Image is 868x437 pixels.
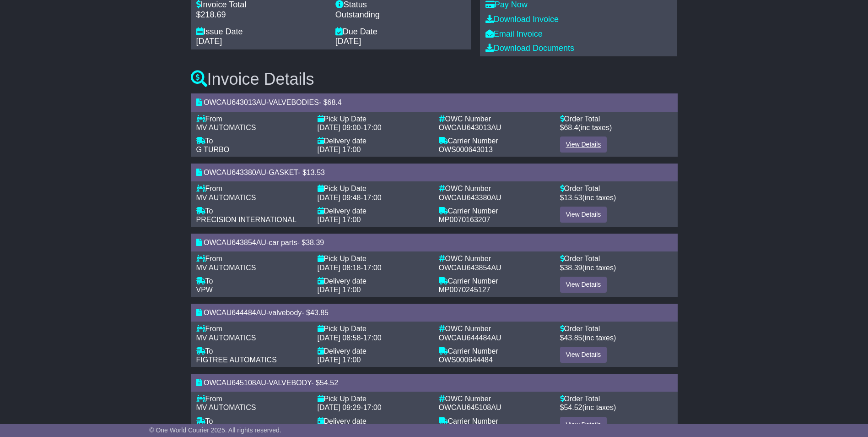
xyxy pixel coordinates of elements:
[196,146,230,153] span: G TURBO
[318,124,361,131] span: [DATE] 09:00
[196,356,277,364] span: FIGTREE AUTOMATICS
[439,264,501,272] span: OWCAU643854AU
[191,374,678,392] div: - - $
[439,417,551,426] div: Carrier Number
[485,15,559,24] a: Download Invoice
[191,93,678,111] div: - - $
[318,404,361,411] span: [DATE] 09:29
[318,417,430,426] div: Delivery date
[318,115,430,123] div: Pick Up Date
[204,169,266,176] span: OWCAU643380AU
[560,123,672,132] div: $ (inc taxes)
[318,324,430,333] div: Pick Up Date
[196,207,308,215] div: To
[560,394,672,403] div: Order Total
[196,10,326,20] div: $218.69
[318,193,430,202] div: -
[269,309,302,317] span: valvebody
[439,404,501,411] span: OWCAU645108AU
[363,334,382,342] span: 17:00
[439,334,501,342] span: OWCAU644484AU
[560,254,672,263] div: Order Total
[318,137,430,145] div: Delivery date
[439,137,551,145] div: Carrier Number
[204,379,266,387] span: OWCAU645108AU
[318,334,361,342] span: [DATE] 08:58
[439,124,501,131] span: OWCAU643013AU
[439,286,491,294] span: MP0070245127
[204,239,266,246] span: OWCAU643854AU
[196,115,308,123] div: From
[269,169,298,176] span: GASKET
[269,239,297,246] span: car parts
[439,216,491,224] span: MP0070163207
[318,394,430,403] div: Pick Up Date
[564,404,582,411] span: 54.52
[439,184,551,193] div: OWC Number
[318,216,361,224] span: [DATE] 17:00
[439,277,551,285] div: Carrier Number
[560,184,672,193] div: Order Total
[307,169,325,176] span: 13.53
[439,347,551,355] div: Carrier Number
[196,347,308,355] div: To
[560,137,607,153] a: View Details
[485,29,543,38] a: Email Invoice
[306,239,324,246] span: 38.39
[439,394,551,403] div: OWC Number
[318,403,430,412] div: -
[439,194,501,202] span: OWCAU643380AU
[196,37,326,47] div: [DATE]
[196,137,308,145] div: To
[318,254,430,263] div: Pick Up Date
[439,324,551,333] div: OWC Number
[318,356,361,364] span: [DATE] 17:00
[318,263,430,272] div: -
[196,286,213,294] span: VPW
[196,254,308,263] div: From
[318,146,361,153] span: [DATE] 17:00
[564,334,582,342] span: 43.85
[318,123,430,132] div: -
[318,347,430,355] div: Delivery date
[191,304,678,322] div: - - $
[564,264,582,272] span: 38.39
[564,124,578,131] span: 68.4
[310,309,329,317] span: 43.85
[191,234,678,251] div: - - $
[560,417,607,433] a: View Details
[204,98,266,106] span: OWCAU643013AU
[439,115,551,123] div: OWC Number
[560,277,607,293] a: View Details
[318,277,430,285] div: Delivery date
[196,417,308,426] div: To
[560,347,607,363] a: View Details
[439,146,493,153] span: OWS000643013
[560,193,672,202] div: $ (inc taxes)
[560,263,672,272] div: $ (inc taxes)
[318,194,361,202] span: [DATE] 09:48
[318,286,361,294] span: [DATE] 17:00
[560,324,672,333] div: Order Total
[269,98,319,106] span: VALVEBODIES
[560,333,672,342] div: $ (inc taxes)
[439,356,493,364] span: OWS000644484
[196,27,326,37] div: Issue Date
[191,164,678,181] div: - - $
[196,324,308,333] div: From
[318,264,361,272] span: [DATE] 08:18
[485,44,574,53] a: Download Documents
[196,334,256,342] span: MV AUTOMATICS
[318,207,430,215] div: Delivery date
[196,184,308,193] div: From
[196,124,256,131] span: MV AUTOMATICS
[191,70,678,88] h3: Invoice Details
[363,264,382,272] span: 17:00
[439,207,551,215] div: Carrier Number
[363,194,382,202] span: 17:00
[204,309,266,317] span: OWCAU644484AU
[328,98,342,106] span: 68.4
[196,404,256,411] span: MV AUTOMATICS
[335,27,465,37] div: Due Date
[196,277,308,285] div: To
